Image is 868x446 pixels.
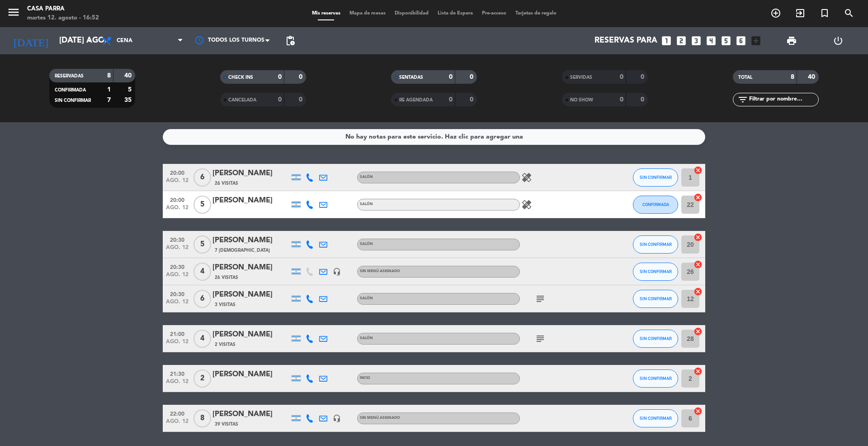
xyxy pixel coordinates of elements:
span: 39 Visitas [215,421,238,428]
i: power_settings_new [833,35,844,46]
span: SALÓN [360,297,373,300]
span: pending_actions [285,35,296,46]
span: ago. 12 [166,299,189,309]
strong: 0 [278,96,282,103]
span: ago. 12 [166,418,189,429]
span: SIN CONFIRMAR [640,376,672,381]
button: SIN CONFIRMAR [633,369,678,388]
i: healing [521,172,532,183]
i: cancel [693,233,703,242]
span: 20:30 [166,234,189,245]
span: ago. 12 [166,205,189,215]
span: SALÓN [360,242,373,246]
i: [DATE] [7,31,55,51]
button: SIN CONFIRMAR [633,168,678,187]
span: SALÓN [360,175,373,179]
span: 6 [193,290,211,308]
span: CHECK INS [228,75,253,80]
strong: 0 [299,74,304,80]
span: 26 Visitas [215,274,238,281]
span: 26 Visitas [215,180,238,187]
span: SENTADAS [399,75,423,80]
span: SALÓN [360,336,373,340]
span: 21:30 [166,368,189,379]
span: PATIO [360,376,370,380]
strong: 5 [128,86,133,93]
div: [PERSON_NAME] [212,168,289,179]
span: RE AGENDADA [399,98,433,102]
input: Filtrar por nombre... [748,95,818,105]
span: SIN CONFIRMAR [640,296,672,301]
span: Sin menú asignado [360,269,400,273]
span: 4 [193,263,211,281]
i: cancel [693,407,703,416]
i: add_box [750,35,762,47]
i: search [844,8,854,19]
span: 2 Visitas [215,341,236,348]
i: arrow_drop_down [84,35,95,46]
span: ago. 12 [166,339,189,349]
button: menu [7,5,20,22]
span: NO SHOW [570,98,593,102]
span: Sin menú asignado [360,416,400,420]
button: SIN CONFIRMAR [633,330,678,348]
span: Pre-acceso [477,11,511,16]
span: RESERVADAS [55,74,84,78]
i: cancel [693,260,703,269]
span: 2 [193,369,211,388]
span: 5 [193,235,211,254]
span: SIN CONFIRMAR [640,269,672,274]
span: Lista de Espera [433,11,477,16]
span: ago. 12 [166,245,189,255]
strong: 0 [641,74,646,80]
span: Mis reservas [307,11,345,16]
strong: 0 [449,74,453,80]
strong: 1 [107,86,111,93]
span: 6 [193,168,211,187]
i: looks_3 [690,35,702,47]
span: ago. 12 [166,272,189,282]
span: SALÓN [360,202,373,206]
span: CONFIRMADA [55,88,86,92]
span: 20:00 [166,194,189,205]
span: Tarjetas de regalo [511,11,561,16]
span: 20:00 [166,167,189,177]
i: menu [7,5,20,19]
strong: 0 [641,96,646,103]
span: SIN CONFIRMAR [640,416,672,421]
i: subject [535,293,546,304]
span: 20:30 [166,261,189,272]
i: headset_mic [333,414,341,422]
button: SIN CONFIRMAR [633,235,678,254]
i: subject [535,333,546,344]
strong: 7 [107,97,111,103]
div: martes 12. agosto - 16:52 [27,14,99,23]
span: 7 [DEMOGRAPHIC_DATA] [215,247,270,254]
strong: 35 [124,97,133,103]
i: cancel [693,287,703,296]
div: [PERSON_NAME] [212,329,289,340]
span: print [786,35,797,46]
span: 20:30 [166,288,189,299]
i: looks_one [660,35,672,47]
button: SIN CONFIRMAR [633,409,678,427]
span: 3 Visitas [215,301,236,308]
div: [PERSON_NAME] [212,195,289,206]
strong: 0 [620,96,623,103]
span: SERVIDAS [570,75,592,80]
i: exit_to_app [795,8,806,19]
button: SIN CONFIRMAR [633,290,678,308]
span: 5 [193,196,211,214]
div: [PERSON_NAME] [212,408,289,420]
span: SIN CONFIRMAR [55,98,91,103]
span: CONFIRMADA [642,202,669,207]
i: cancel [693,367,703,376]
strong: 8 [791,74,794,80]
strong: 0 [470,74,475,80]
i: looks_two [675,35,687,47]
span: CANCELADA [228,98,256,102]
span: ago. 12 [166,379,189,389]
i: add_circle_outline [770,8,781,19]
span: Mapa de mesas [345,11,390,16]
strong: 0 [470,96,475,103]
